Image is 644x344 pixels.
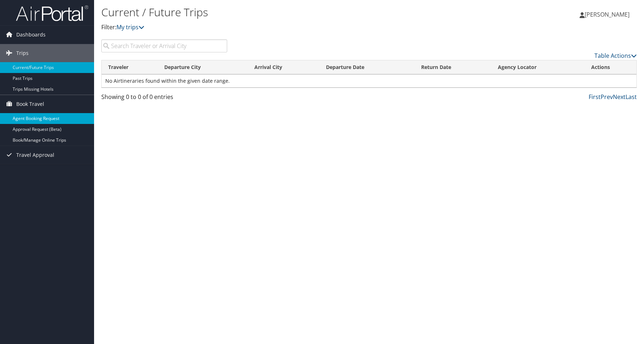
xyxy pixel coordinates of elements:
[16,44,29,62] span: Trips
[580,4,637,25] a: [PERSON_NAME]
[16,5,88,22] img: airportal-logo.png
[102,60,158,74] th: Traveler: activate to sort column ascending
[102,74,636,87] td: No Airtineraries found within the given date range.
[491,60,585,74] th: Agency Locator: activate to sort column ascending
[585,60,636,74] th: Actions
[116,23,144,31] a: My trips
[626,93,637,101] a: Last
[101,5,458,20] h1: Current / Future Trips
[613,93,626,101] a: Next
[16,26,46,44] span: Dashboards
[16,95,44,113] span: Book Travel
[415,60,491,74] th: Return Date: activate to sort column ascending
[248,60,319,74] th: Arrival City: activate to sort column ascending
[319,60,415,74] th: Departure Date: activate to sort column descending
[158,60,248,74] th: Departure City: activate to sort column ascending
[601,93,613,101] a: Prev
[594,52,637,60] a: Table Actions
[16,146,54,164] span: Travel Approval
[101,39,227,52] input: Search Traveler or Arrival City
[101,93,227,105] div: Showing 0 to 0 of 0 entries
[101,23,458,32] p: Filter:
[589,93,601,101] a: First
[585,10,630,18] span: [PERSON_NAME]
